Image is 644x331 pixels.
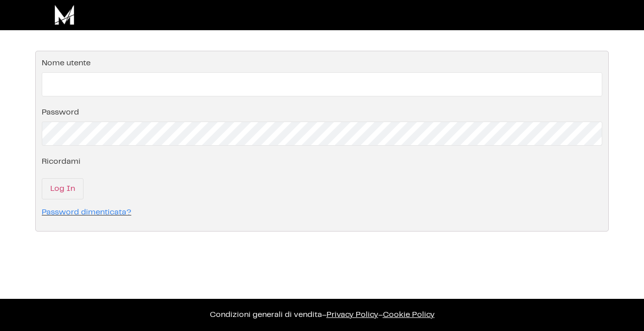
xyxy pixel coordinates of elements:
[42,72,602,96] input: Nome utente
[210,311,322,318] a: Condizioni generali di vendita
[42,208,131,216] a: Password dimenticata?
[42,178,84,199] input: Log In
[42,108,79,117] label: Password
[10,309,634,321] p: – –
[42,158,80,166] label: Ricordami
[383,311,435,318] span: Cookie Policy
[42,59,91,67] label: Nome utente
[327,311,378,318] a: Privacy Policy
